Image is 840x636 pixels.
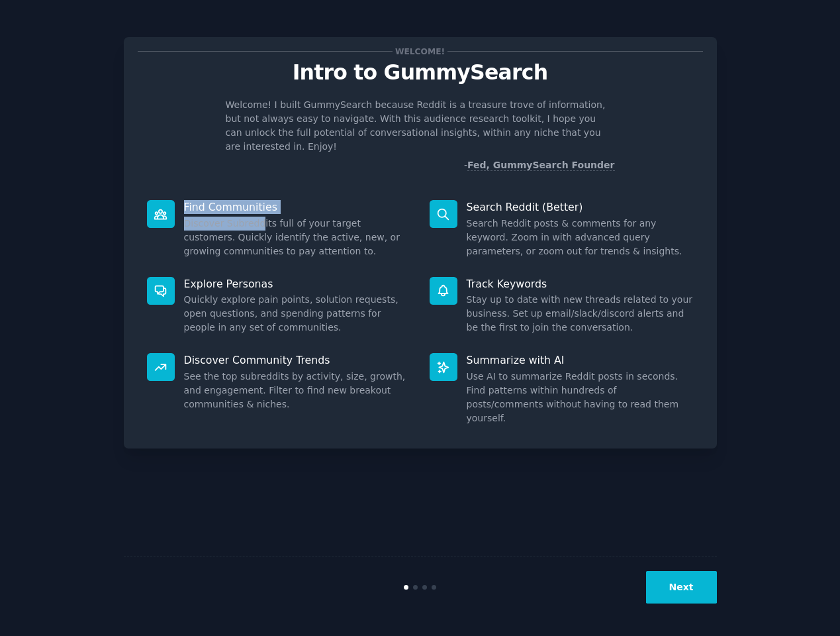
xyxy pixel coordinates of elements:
[184,353,411,367] p: Discover Community Trends
[184,370,411,411] dd: See the top subreddits by activity, size, growth, and engagement. Filter to find new breakout com...
[184,217,411,258] dd: Discover Subreddits full of your target customers. Quickly identify the active, new, or growing c...
[467,293,694,335] dd: Stay up to date with new threads related to your business. Set up email/slack/discord alerts and ...
[467,160,615,171] a: Fed, GummySearch Founder
[467,370,694,425] dd: Use AI to summarize Reddit posts in seconds. Find patterns within hundreds of posts/comments with...
[226,98,615,154] p: Welcome! I built GummySearch because Reddit is a treasure trove of information, but not always ea...
[393,44,447,58] span: Welcome!
[467,277,694,291] p: Track Keywords
[184,200,411,214] p: Find Communities
[646,571,717,604] button: Next
[184,293,411,335] dd: Quickly explore pain points, solution requests, open questions, and spending patterns for people ...
[467,200,694,214] p: Search Reddit (Better)
[138,61,703,84] p: Intro to GummySearch
[467,217,694,258] dd: Search Reddit posts & comments for any keyword. Zoom in with advanced query parameters, or zoom o...
[464,158,615,172] div: -
[467,353,694,367] p: Summarize with AI
[184,277,411,291] p: Explore Personas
